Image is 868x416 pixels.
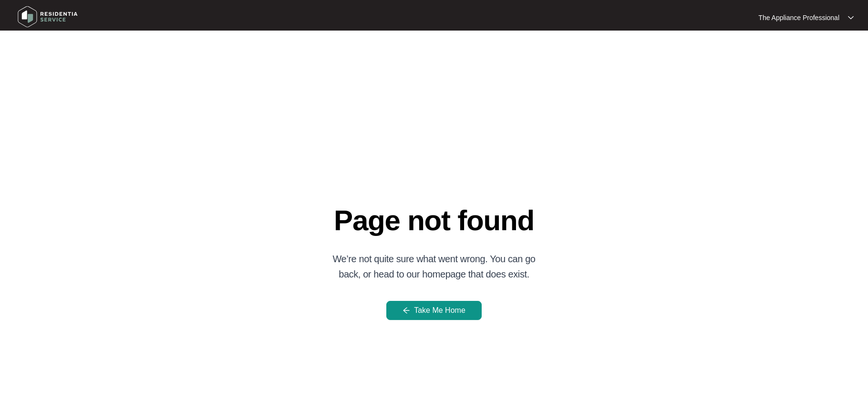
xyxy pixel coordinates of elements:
[758,13,839,22] p: The Appliance Professional
[386,301,482,320] button: Take Me Home
[334,181,534,251] p: Page not found
[414,305,465,316] span: Take Me Home
[332,251,535,301] p: We’re not quite sure what went wrong. You can go back, or head to our homepage that does exist.
[848,15,854,20] img: dropdown arrow
[403,307,410,314] span: arrow-left
[14,2,81,31] img: residentia service logo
